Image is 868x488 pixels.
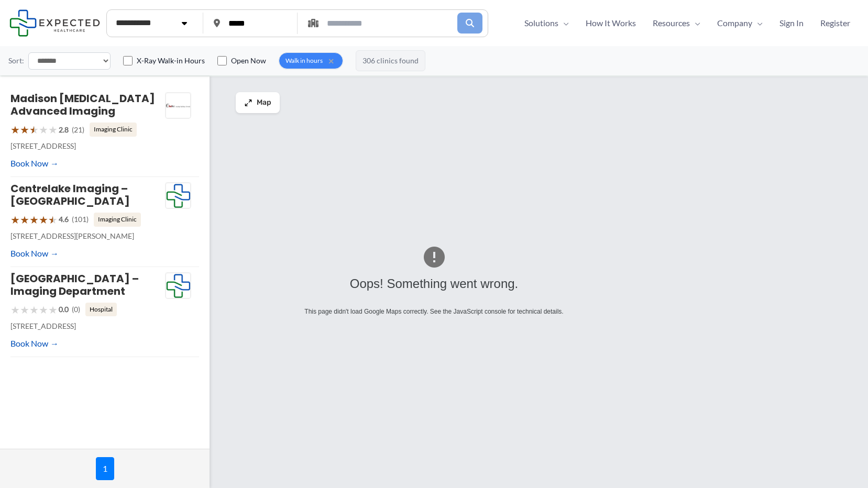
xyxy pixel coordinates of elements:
[90,306,779,317] div: This page didn't load Google Maps correctly. See the JavaScript console for technical details.
[326,56,336,66] span: ×
[771,15,812,31] a: Sign In
[717,15,752,31] span: Company
[166,273,191,299] img: Expected Healthcare Logo
[166,93,191,119] img: Madison Radiology Advanced Imaging
[516,15,577,31] a: SolutionsMenu Toggle
[577,15,644,31] a: How It Works
[752,15,763,31] span: Menu Toggle
[8,54,24,68] label: Sort:
[653,15,690,31] span: Resources
[10,336,59,351] a: Book Now
[10,300,20,319] span: ★
[29,300,39,319] span: ★
[236,92,280,113] button: Map
[586,15,636,31] span: How It Works
[10,91,155,118] a: Madison [MEDICAL_DATA] Advanced Imaging
[48,120,58,139] span: ★
[244,98,252,107] img: Maximize
[10,120,20,139] span: ★
[59,213,69,226] span: 4.6
[10,139,165,153] p: [STREET_ADDRESS]
[59,303,69,316] span: 0.0
[72,123,84,137] span: (21)
[90,272,779,296] div: Oops! Something went wrong.
[72,303,80,316] span: (0)
[29,210,39,229] span: ★
[39,210,48,229] span: ★
[812,15,859,31] a: Register
[644,15,709,31] a: ResourcesMenu Toggle
[90,123,137,136] span: Imaging Clinic
[356,50,425,71] span: 306 clinics found
[20,300,29,319] span: ★
[94,213,141,226] span: Imaging Clinic
[231,56,266,66] label: Open Now
[9,9,100,36] img: Expected Healthcare Logo - side, dark font, small
[10,156,59,171] a: Book Now
[10,210,20,229] span: ★
[59,123,69,137] span: 2.8
[820,15,850,31] span: Register
[137,56,205,66] label: X-Ray Walk-in Hours
[257,98,271,107] span: Map
[10,246,59,261] a: Book Now
[779,15,804,31] span: Sign In
[524,15,558,31] span: Solutions
[690,15,700,31] span: Menu Toggle
[166,183,191,209] img: Expected Healthcare Logo
[29,120,39,139] span: ★
[48,300,58,319] span: ★
[39,300,48,319] span: ★
[72,213,89,226] span: (101)
[96,457,114,480] span: 1
[85,303,117,316] span: Hospital
[39,120,48,139] span: ★
[10,319,165,333] p: [STREET_ADDRESS]
[709,15,771,31] a: CompanyMenu Toggle
[20,120,29,139] span: ★
[20,210,29,229] span: ★
[10,229,165,243] p: [STREET_ADDRESS][PERSON_NAME]
[10,181,130,208] a: Centrelake Imaging – [GEOGRAPHIC_DATA]
[10,271,139,298] a: [GEOGRAPHIC_DATA] – Imaging Department
[48,210,58,229] span: ★
[558,15,569,31] span: Menu Toggle
[285,55,323,66] span: Walk in hours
